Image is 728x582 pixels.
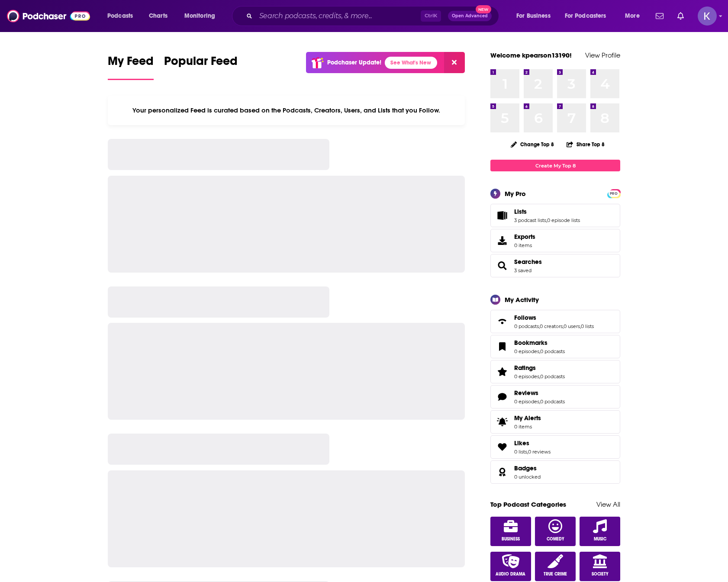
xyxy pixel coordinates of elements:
span: Logged in as kpearson13190 [698,6,717,26]
span: Bookmarks [514,339,548,347]
span: , [527,449,528,455]
button: Open AdvancedNew [448,11,492,21]
span: Exports [514,233,535,241]
span: Society [592,572,609,577]
a: Business [490,517,531,546]
span: Reviews [514,389,538,397]
span: Follows [514,314,536,322]
span: , [539,399,540,405]
a: 0 creators [540,323,563,329]
button: open menu [619,9,651,23]
a: Exports [490,229,620,252]
span: Bookmarks [490,335,620,358]
a: Follows [514,314,594,322]
a: Bookmarks [514,339,565,347]
a: Reviews [493,391,511,403]
a: Badges [514,464,541,472]
a: 0 episodes [514,399,539,405]
a: View Profile [585,51,620,59]
span: My Alerts [514,414,541,422]
span: Exports [493,235,511,247]
a: Comedy [535,517,576,546]
span: , [580,323,581,329]
div: My Activity [505,296,539,304]
a: Likes [514,439,551,447]
a: Audio Drama [490,552,531,581]
a: Searches [514,258,542,266]
span: Follows [490,310,620,333]
a: Badges [493,466,511,478]
span: Reviews [490,385,620,408]
span: Monitoring [184,10,215,22]
span: PRO [609,190,619,197]
a: Likes [493,441,511,453]
a: Searches [493,260,511,272]
span: For Business [516,10,551,22]
span: , [563,323,564,329]
input: Search podcasts, credits, & more... [256,9,421,23]
span: Ratings [490,360,620,383]
p: Podchaser Update! [327,59,381,66]
a: Lists [514,208,580,215]
span: Likes [490,435,620,459]
span: Charts [149,10,168,22]
span: Badges [514,464,537,472]
a: Society [580,552,620,581]
a: 0 episodes [514,373,539,379]
a: Charts [143,9,173,23]
span: My Alerts [493,416,511,428]
span: More [625,10,640,22]
img: User Profile [698,6,717,26]
a: Ratings [514,364,565,372]
a: 0 users [564,323,580,329]
span: Badges [490,460,620,484]
span: For Podcasters [565,10,606,22]
span: 0 items [514,424,541,430]
a: Welcome kpearson13190! [490,51,572,59]
span: , [539,348,540,354]
span: Open Advanced [452,14,488,18]
a: View All [596,500,620,508]
button: Show profile menu [698,6,717,26]
button: open menu [559,9,619,23]
span: Ratings [514,364,536,372]
button: open menu [101,9,144,23]
span: 0 items [514,242,535,248]
a: Create My Top 8 [490,160,620,171]
a: See What's New [385,57,437,69]
a: Reviews [514,389,565,397]
a: Ratings [493,366,511,378]
span: My Feed [108,54,154,74]
span: Lists [514,208,527,215]
span: , [546,217,547,223]
a: True Crime [535,552,576,581]
span: Ctrl K [421,10,441,22]
span: , [539,373,540,379]
a: 0 unlocked [514,474,541,480]
img: Podchaser - Follow, Share and Rate Podcasts [7,8,90,24]
a: 0 podcasts [540,348,565,354]
a: My Feed [108,54,154,80]
a: Lists [493,209,511,222]
div: My Pro [505,190,526,198]
div: Your personalized Feed is curated based on the Podcasts, Creators, Users, and Lists that you Follow. [108,96,465,125]
button: open menu [178,9,226,23]
a: Top Podcast Categories [490,500,566,508]
a: Follows [493,315,511,328]
a: 0 reviews [528,449,551,455]
a: 0 podcasts [540,399,565,405]
a: Music [580,517,620,546]
a: My Alerts [490,410,620,434]
span: Popular Feed [164,54,238,74]
span: True Crime [544,572,567,577]
a: 0 podcasts [540,373,565,379]
span: New [476,5,491,13]
span: Music [594,537,606,542]
button: Share Top 8 [566,136,605,153]
span: Audio Drama [496,572,525,577]
a: Show notifications dropdown [652,9,667,23]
